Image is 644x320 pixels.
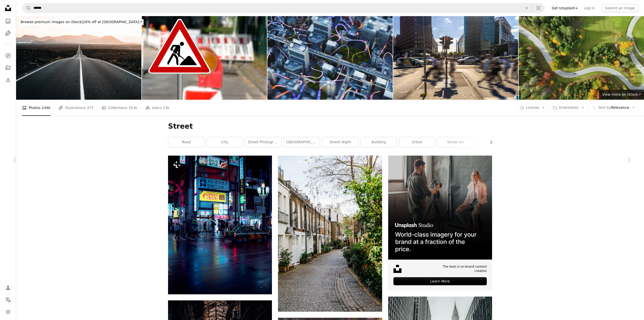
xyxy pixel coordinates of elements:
button: Menu [3,307,13,317]
a: Log in / Sign up [3,283,13,293]
h1: Street [168,122,492,131]
button: License [517,104,548,112]
button: Submit an image [602,4,638,12]
img: Traffic sign and barrier at a construction site [142,16,267,100]
a: [GEOGRAPHIC_DATA] [284,137,320,147]
a: Next [614,136,644,184]
img: Invisible connections [267,16,393,100]
button: Visual search [532,3,544,13]
a: urban [399,137,435,147]
a: Get Unsplash+ [549,4,581,12]
a: Explore [3,51,13,61]
button: scroll list to the right [487,137,492,147]
img: Potsdamer Platz in Berlin [393,16,518,100]
img: a busy city street at night with neon signs [168,156,272,294]
a: The best in on-brand content creationLearn More [388,156,492,291]
span: Sort by [598,105,611,110]
span: The best in on-brand content creation [430,265,487,273]
a: Users 13k [145,100,170,116]
button: Orientation [550,104,587,112]
a: Browse premium images on iStock|20% off at [GEOGRAPHIC_DATA]↗ [16,16,147,28]
a: Download History [3,75,13,85]
a: Photos [3,16,13,26]
a: road [168,137,204,147]
a: sidewalk [476,137,512,147]
a: city [207,137,243,147]
span: 13k [163,105,169,111]
a: street night [322,137,358,147]
a: Log in [581,4,598,12]
button: Clear [521,3,532,13]
form: Find visuals sitewide [22,3,545,13]
a: building [361,137,397,147]
span: 20% off at [GEOGRAPHIC_DATA] ↗ [21,20,142,24]
span: 353k [129,105,137,111]
a: Collections 353k [102,100,137,116]
div: Learn More [393,277,487,285]
button: Language [3,295,13,305]
a: Illustrations [3,28,13,38]
button: Sort byRelevance [589,104,638,112]
a: white and brown concrete building beside brown leaf tree under clear blue sky [278,231,382,236]
span: Relevance [598,105,629,110]
a: street photography [245,137,281,147]
span: 377 [87,105,94,111]
span: View more on iStock ↗ [602,92,641,96]
button: Search Unsplash [22,3,31,13]
img: file-1715651741414-859baba4300dimage [388,156,492,260]
a: Illustrations 377 [59,100,94,116]
img: white and brown concrete building beside brown leaf tree under clear blue sky [278,156,382,312]
img: Close-up looking down road at sunrise [16,16,141,100]
a: View more on iStock↗ [599,90,644,100]
img: Drone shot of a winding road in the fall in Austria [519,16,644,100]
span: Orientation [559,105,579,110]
span: Browse premium images on iStock | [21,20,83,24]
img: file-1631678316303-ed18b8b5cb9cimage [393,265,401,273]
a: a busy city street at night with neon signs [168,223,272,227]
a: Collections [3,63,13,73]
a: street art [438,137,474,147]
span: License [526,105,539,110]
